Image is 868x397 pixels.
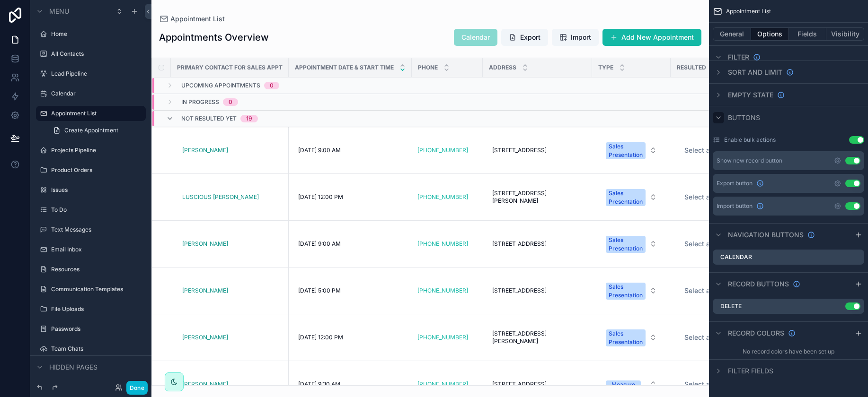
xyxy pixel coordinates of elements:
span: Type [598,64,613,71]
div: Show new record button [717,157,782,164]
label: Text Messages [51,226,144,233]
label: Delete [720,302,742,310]
button: Visibility [826,27,864,41]
span: Appointment Date & Start Time [295,64,394,71]
label: Passwords [51,325,144,333]
a: [PERSON_NAME] [182,147,228,154]
label: Email Inbox [51,246,144,253]
div: 19 [246,115,252,122]
span: Record buttons [728,279,789,289]
a: [PERSON_NAME] [182,147,283,154]
span: Filter [728,52,749,62]
a: [PERSON_NAME] [182,380,283,388]
a: [PERSON_NAME] [182,334,228,341]
label: All Contacts [51,50,144,58]
span: Upcoming Appointments [181,82,260,89]
label: Lead Pipeline [51,70,144,78]
div: No record colors have been set up [709,344,868,359]
button: General [713,27,751,41]
span: Hidden pages [49,362,97,372]
a: LUSCIOUS [PERSON_NAME] [182,193,283,201]
label: Appointment List [51,110,140,117]
span: Primary Contact for Sales Appt [177,64,283,71]
a: [PERSON_NAME] [182,380,228,388]
span: Sort And Limit [728,68,782,77]
a: [PERSON_NAME] [182,334,283,341]
span: Phone [418,64,438,71]
span: Buttons [728,113,760,122]
span: Export button [717,180,753,187]
div: 0 [229,98,232,106]
label: Projects Pipeline [51,147,144,154]
span: Record colors [728,328,784,338]
label: Product Orders [51,166,144,174]
span: Create Appointment [64,127,118,134]
span: Filter fields [728,366,773,376]
button: Options [751,27,789,41]
a: [PERSON_NAME] [182,240,283,248]
label: To Do [51,206,144,214]
label: Calendar [720,253,752,261]
a: [PERSON_NAME] [182,287,228,294]
label: Enable bulk actions [724,136,776,144]
a: Create Appointment [47,123,146,138]
span: In Progress [181,98,219,106]
a: LUSCIOUS [PERSON_NAME] [182,193,259,201]
label: File Uploads [51,305,144,313]
span: Not Resulted Yet [181,115,237,122]
label: Calendar [51,90,144,97]
a: [PERSON_NAME] [182,287,283,294]
button: Fields [789,27,827,41]
span: Empty state [728,90,773,100]
label: Team Chats [51,345,144,353]
span: Import button [717,202,753,210]
label: Resources [51,266,144,273]
button: Done [126,381,148,395]
label: Issues [51,186,144,194]
label: Communication Templates [51,285,144,293]
span: Menu [49,7,69,16]
div: 0 [270,82,274,89]
span: Navigation buttons [728,230,804,240]
label: Home [51,30,144,38]
a: [PERSON_NAME] [182,240,228,248]
span: Appointment List [726,8,771,15]
span: Resulted [677,64,706,71]
span: Address [489,64,516,71]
